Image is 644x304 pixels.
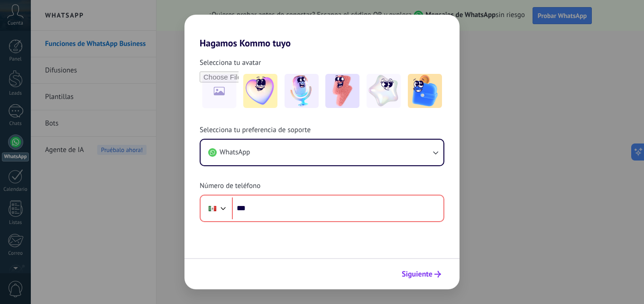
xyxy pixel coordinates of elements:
span: Selecciona tu preferencia de soporte [200,125,311,135]
img: -2.jpeg [285,74,319,108]
button: WhatsApp [201,140,443,165]
span: WhatsApp [220,148,250,157]
img: -1.jpeg [243,74,277,108]
button: Siguiente [397,266,445,282]
img: -5.jpeg [408,74,442,108]
span: Selecciona tu avatar [200,58,261,68]
h2: Hagamos Kommo tuyo [184,15,460,49]
div: Mexico: + 52 [203,198,221,218]
span: Número de teléfono [200,181,260,191]
img: -3.jpeg [325,74,359,108]
img: -4.jpeg [367,74,401,108]
span: Siguiente [402,271,432,277]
